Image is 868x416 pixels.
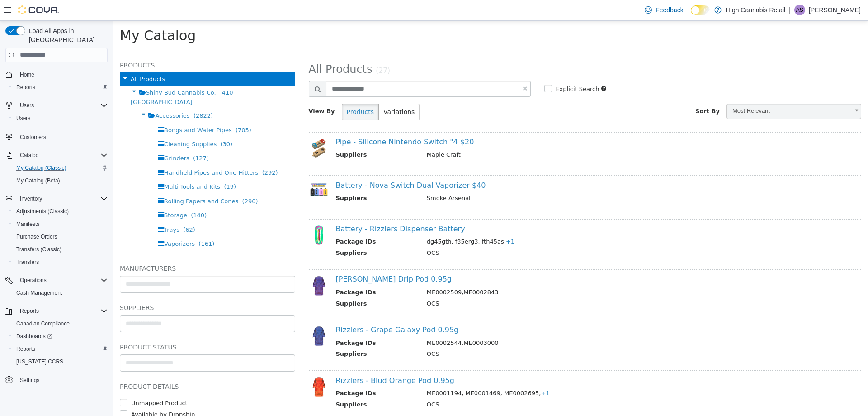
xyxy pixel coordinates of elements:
span: Feedback [656,5,683,14]
button: Catalog [2,149,111,162]
span: Users [16,115,30,122]
span: Accessories [42,91,76,98]
img: 150 [196,117,216,138]
span: Vaporizers [51,220,82,226]
a: Transfers (Classic) [13,244,65,255]
span: Home [16,69,108,80]
a: Cash Management [13,287,66,298]
span: (161) [85,220,101,226]
button: Transfers [9,256,111,268]
td: OCS [307,278,728,290]
span: (62) [70,206,82,212]
a: Battery - Nova Switch Dual Vaporizer $40 [223,160,373,169]
span: Users [16,100,108,111]
span: My Catalog [7,7,83,23]
a: Reports [13,82,39,93]
button: Inventory [2,192,111,205]
a: My Catalog (Beta) [13,175,64,186]
span: Settings [20,377,39,384]
th: Suppliers [223,379,307,391]
span: +1 [428,369,437,376]
span: Transfers [13,257,108,268]
a: Feedback [641,1,687,19]
span: [US_STATE] CCRS [16,358,63,365]
span: Manifests [13,219,108,230]
span: Purchase Orders [13,231,108,242]
span: My Catalog (Classic) [13,163,108,173]
span: Users [13,113,108,124]
a: Pipe - Silicone Nintendo Switch "4 $20 [223,117,361,125]
button: My Catalog (Beta) [9,174,111,187]
th: Package IDs [223,318,307,329]
a: [PERSON_NAME] Drip Pod 0.95g [223,254,339,263]
button: Users [2,99,111,112]
th: Suppliers [223,228,307,239]
a: Rizzlers - Blud Orange Pod 0.95g [223,355,341,364]
a: Settings [16,375,43,386]
p: High Cannabis Retail [726,5,786,15]
a: Most Relevant [613,83,748,98]
span: My Catalog (Beta) [13,175,108,186]
label: Unmapped Product [16,378,75,387]
span: (292) [149,148,165,155]
nav: Complex example [5,64,108,410]
span: Inventory [20,195,42,202]
span: Shiny Bud Cannabis Co. - 410 [GEOGRAPHIC_DATA] [18,68,120,84]
small: (27) [263,46,277,54]
label: Explicit Search [440,64,486,73]
span: Cleaning Supplies [51,120,104,127]
button: Operations [16,275,50,286]
img: Cova [18,5,59,14]
span: Operations [20,277,47,284]
span: Manifests [16,220,39,228]
span: Reports [16,84,35,91]
span: Inventory [16,193,108,204]
img: 150 [196,305,216,325]
span: Dashboards [16,333,52,340]
button: My Catalog (Classic) [9,162,111,174]
span: Adjustments (Classic) [16,208,69,215]
span: Dashboards [13,331,108,342]
a: [US_STATE] CCRS [13,356,67,367]
td: Maple Craft [307,129,728,141]
a: Purchase Orders [13,231,61,242]
span: Grinders [51,134,76,141]
button: Home [2,68,111,81]
span: Adjustments (Classic) [13,206,108,217]
a: Manifests [13,219,43,230]
img: 150 [196,255,216,275]
button: Settings [2,373,111,387]
span: Users [20,102,34,109]
span: Catalog [20,152,38,159]
img: 150 [196,161,216,176]
span: Sort By [582,87,607,94]
a: Dashboards [9,330,111,343]
span: Purchase Orders [16,233,57,240]
div: Alyssa Snyder [794,5,805,15]
button: Manifests [9,218,111,230]
span: (705) [123,106,138,113]
h5: Suppliers [7,282,182,292]
h5: Products [7,39,182,50]
img: 150 [196,204,216,225]
a: Canadian Compliance [13,318,73,329]
th: Suppliers [223,173,307,184]
span: Trays [51,206,66,212]
button: Catalog [16,150,42,161]
button: Transfers (Classic) [9,243,111,256]
span: Reports [16,306,108,316]
th: Package IDs [223,368,307,379]
td: OCS [307,379,728,391]
span: Home [20,71,34,78]
span: Multi-Tools and Kits [51,163,107,169]
span: (2822) [80,91,100,98]
th: Package IDs [223,216,307,228]
button: Inventory [16,193,46,204]
span: Operations [16,275,108,286]
button: Reports [9,81,111,94]
span: (140) [78,191,94,198]
h5: Manufacturers [7,242,182,253]
a: Users [13,113,34,124]
button: Operations [2,274,111,287]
